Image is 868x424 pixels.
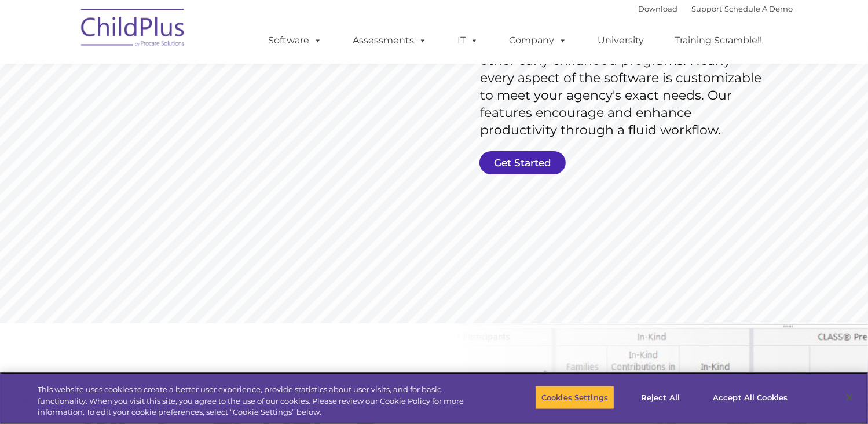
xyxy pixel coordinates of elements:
[342,29,439,52] a: Assessments
[75,1,191,59] img: ChildPlus by Procare Solutions
[257,29,334,52] a: Software
[446,29,490,52] a: IT
[38,384,477,418] div: This website uses cookies to create a better user experience, provide statistics about user visit...
[624,385,697,410] button: Reject All
[692,4,723,13] a: Support
[535,385,614,410] button: Cookies Settings
[498,29,579,52] a: Company
[725,4,793,13] a: Schedule A Demo
[639,4,793,13] font: |
[480,17,767,139] rs-layer: ChildPlus is an all-in-one software solution for Head Start, EHS, Migrant, State Pre-K, or other ...
[706,385,794,410] button: Accept All Cookies
[664,29,774,52] a: Training Scramble!!
[837,385,862,410] button: Close
[639,4,678,13] a: Download
[479,151,566,174] a: Get Started
[587,29,656,52] a: University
